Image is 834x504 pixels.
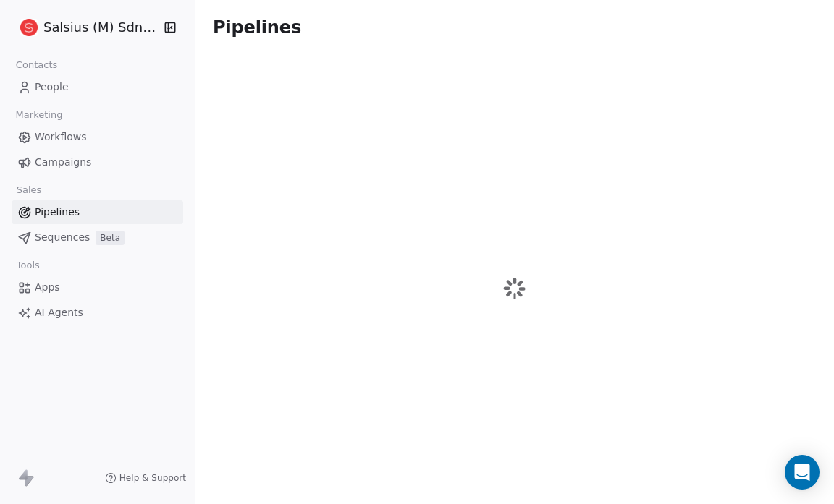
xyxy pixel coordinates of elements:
[12,125,183,149] a: Workflows
[35,129,87,145] span: Workflows
[12,276,183,299] a: Apps
[43,18,160,37] span: Salsius (M) Sdn Bhd
[105,472,186,484] a: Help & Support
[96,231,125,245] span: Beta
[9,104,69,126] span: Marketing
[10,255,46,276] span: Tools
[17,15,154,40] button: Salsius (M) Sdn Bhd
[12,200,183,224] a: Pipelines
[12,75,183,99] a: People
[35,155,91,170] span: Campaigns
[20,19,38,36] img: logo%20salsius.png
[9,54,64,76] span: Contacts
[35,305,83,320] span: AI Agents
[12,226,183,249] a: SequencesBeta
[35,230,90,245] span: Sequences
[213,17,301,38] span: Pipelines
[119,472,186,484] span: Help & Support
[35,80,69,95] span: People
[35,280,60,295] span: Apps
[10,179,48,201] span: Sales
[35,205,80,220] span: Pipelines
[12,150,183,174] a: Campaigns
[785,455,820,490] div: Open Intercom Messenger
[12,301,183,325] a: AI Agents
